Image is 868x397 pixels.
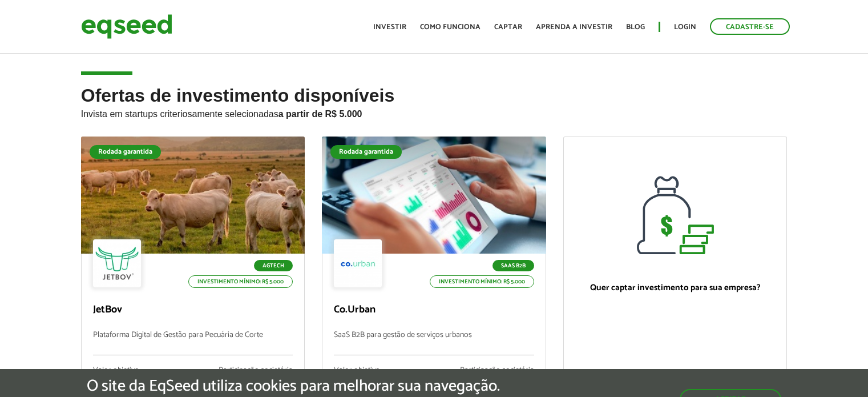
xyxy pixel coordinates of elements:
[494,23,522,31] a: Captar
[626,23,645,31] a: Blog
[93,367,146,375] div: Valor objetivo
[219,367,293,375] div: Participação societária
[420,23,481,31] a: Como funciona
[278,109,362,119] strong: a partir de R$ 5.000
[334,367,386,375] div: Valor objetivo
[710,18,790,35] a: Cadastre-se
[674,23,696,31] a: Login
[430,275,534,288] p: Investimento mínimo: R$ 5.000
[81,106,788,119] p: Invista em startups criteriosamente selecionadas
[334,304,534,316] p: Co.Urban
[90,145,161,159] div: Rodada garantida
[330,145,402,159] div: Rodada garantida
[536,23,612,31] a: Aprenda a investir
[81,86,788,137] h2: Ofertas de investimento disponíveis
[373,23,406,31] a: Investir
[93,304,293,316] p: JetBov
[81,11,172,42] img: EqSeed
[188,275,293,288] p: Investimento mínimo: R$ 5.000
[492,260,534,271] p: SaaS B2B
[334,331,534,355] p: SaaS B2B para gestão de serviços urbanos
[254,260,293,271] p: Agtech
[87,378,500,395] h5: O site da EqSeed utiliza cookies para melhorar sua navegação.
[93,331,293,355] p: Plataforma Digital de Gestão para Pecuária de Corte
[575,283,776,293] p: Quer captar investimento para sua empresa?
[460,367,534,375] div: Participação societária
